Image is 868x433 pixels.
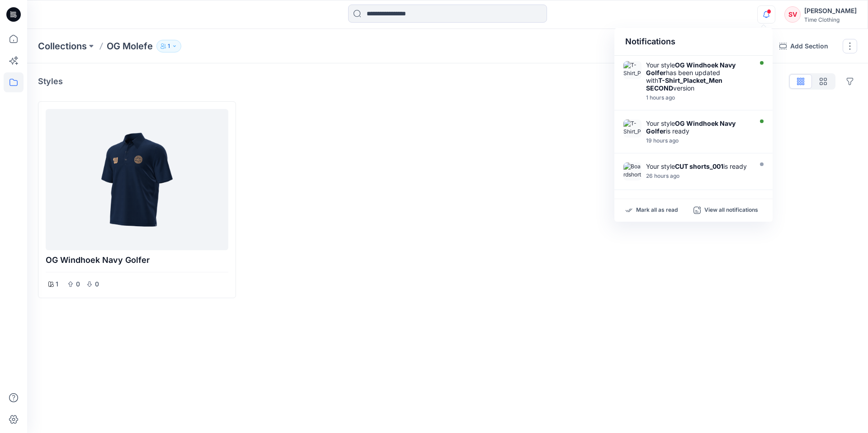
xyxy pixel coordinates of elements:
[804,16,857,23] div: Time Clothing
[704,206,758,214] p: View all notifications
[156,40,181,52] button: 1
[38,75,63,88] p: Styles
[636,206,678,214] p: Mark all as read
[646,173,750,179] div: Tuesday, August 19, 2025 07:46
[46,254,228,266] p: OG Windhoek Navy Golfer
[646,76,722,92] strong: T-Shirt_Placket_Men SECOND
[646,119,750,135] div: Your style is ready
[646,61,736,76] strong: OG Windhoek Navy Golfer
[107,40,153,52] p: OG Molefe
[614,28,773,56] div: Notifications
[646,95,750,101] div: Wednesday, August 20, 2025 08:05
[623,61,642,79] img: T-Shirt_Placket_Men SECOND
[56,279,58,290] p: 1
[646,61,750,92] div: Your style has been updated with version
[675,162,723,170] strong: CUT shorts_001
[623,119,642,138] img: T-Shirt_Placket_Men SECOND
[168,41,170,51] p: 1
[784,6,801,23] div: SV
[646,119,736,135] strong: OG Windhoek Navy Golfer
[646,162,750,170] div: Your style is ready
[75,279,80,290] p: 0
[94,279,99,290] p: 0
[646,138,750,144] div: Tuesday, August 19, 2025 14:01
[804,5,857,16] div: [PERSON_NAME]
[623,162,642,181] img: Boardshorts_001
[772,39,835,53] button: Add Section
[38,40,87,52] a: Collections
[38,101,236,298] div: OG Windhoek Navy Golfer100
[843,74,857,89] button: Options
